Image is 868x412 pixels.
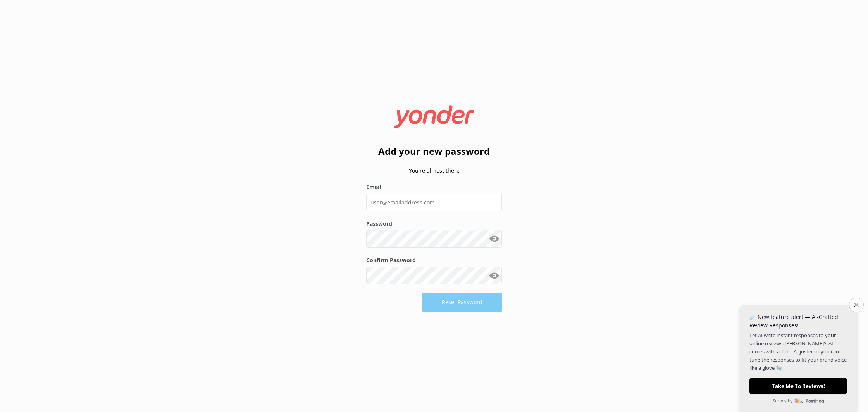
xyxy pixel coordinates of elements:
button: Show password [486,231,502,247]
button: Show password [486,268,502,283]
h2: Add your new password [366,144,502,159]
label: Email [366,183,502,191]
input: user@emailaddress.com [366,194,502,211]
p: You're almost there [366,166,502,175]
label: Password [366,220,502,228]
label: Confirm Password [366,256,502,265]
